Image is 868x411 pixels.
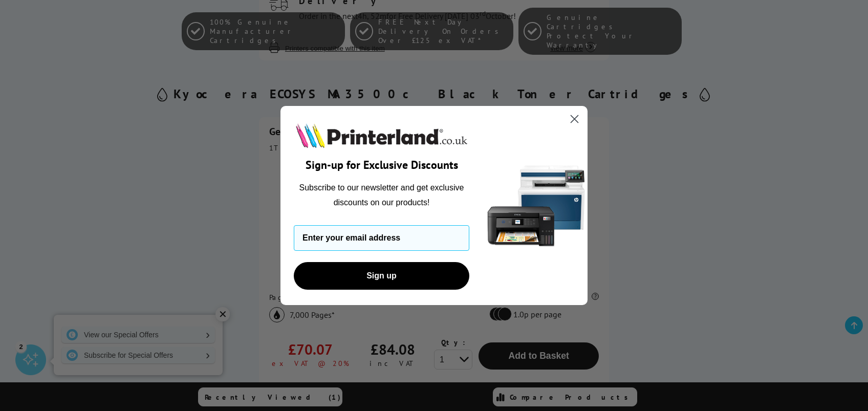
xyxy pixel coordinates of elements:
[294,225,469,251] input: Enter your email address
[299,183,464,206] span: Subscribe to our newsletter and get exclusive discounts on our products!
[306,158,458,172] span: Sign-up for Exclusive Discounts
[294,121,469,150] img: Printerland.co.uk
[294,262,469,290] button: Sign up
[485,106,588,305] img: 5290a21f-4df8-4860-95f4-ea1e8d0e8904.png
[566,110,583,128] button: Close dialog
